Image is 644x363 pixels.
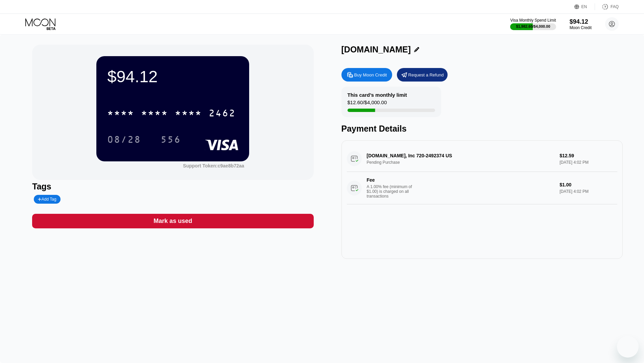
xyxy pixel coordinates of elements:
div: Request a Refund [397,68,448,82]
div: 08/28 [107,135,141,146]
iframe: Button to launch messaging window, conversation in progress [617,336,639,358]
div: FeeA 1.00% fee (minimum of $1.00) is charged on all transactions$1.00[DATE] 4:02 PM [347,172,617,204]
div: Moon Credit [570,25,592,30]
div: Fee [367,177,414,183]
div: FAQ [595,3,619,10]
div: 556 [156,131,186,148]
div: Mark as used [32,214,313,228]
div: FAQ [611,4,619,9]
div: $1.00 [559,182,617,187]
div: Add Tag [34,195,60,204]
div: $94.12 [107,67,238,86]
div: Add Tag [38,197,56,202]
div: Visa Monthly Spend Limit$1,982.60/$4,000.00 [510,18,556,30]
div: Visa Monthly Spend Limit [510,18,556,23]
div: [DATE] 4:02 PM [559,189,617,194]
div: Mark as used [153,217,192,225]
div: EN [574,3,595,10]
div: $94.12 [570,18,592,25]
div: Buy Moon Credit [341,68,392,82]
div: 2462 [209,109,236,119]
div: Support Token:c9ae8b72aa [183,163,244,168]
div: Request a Refund [408,72,444,78]
div: $1,982.60 / $4,000.00 [516,24,550,28]
div: Buy Moon Credit [354,72,387,78]
div: This card’s monthly limit [348,92,407,98]
div: 556 [161,135,181,146]
div: Payment Details [341,124,623,134]
div: Tags [32,182,313,191]
div: [DOMAIN_NAME] [341,45,411,54]
div: 08/28 [102,131,146,148]
div: $12.60 / $4,000.00 [348,99,387,109]
div: A 1.00% fee (minimum of $1.00) is charged on all transactions [367,184,418,199]
div: $94.12Moon Credit [570,18,592,30]
div: Support Token: c9ae8b72aa [183,163,244,168]
div: EN [581,4,587,9]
